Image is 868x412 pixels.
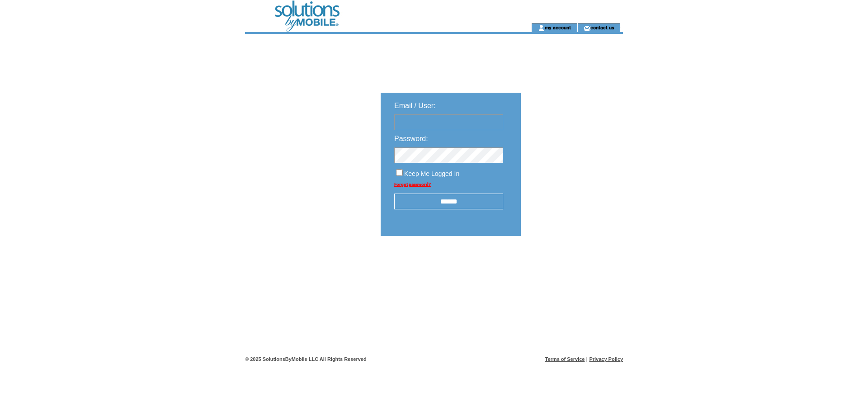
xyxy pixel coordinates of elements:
a: contact us [590,24,614,30]
span: Keep Me Logged In [404,170,459,177]
a: Privacy Policy [589,356,623,362]
a: Forgot password? [394,182,431,187]
span: Email / User: [394,102,436,109]
span: © 2025 SolutionsByMobile LLC All Rights Reserved [245,356,367,362]
img: transparent.png;jsessionid=985CAE04D70C8590F823E47FE67B0C65 [547,259,592,270]
img: account_icon.gif;jsessionid=985CAE04D70C8590F823E47FE67B0C65 [538,24,545,32]
span: Password: [394,135,428,142]
a: my account [545,24,571,30]
span: | [586,356,588,362]
a: Terms of Service [545,356,585,362]
img: contact_us_icon.gif;jsessionid=985CAE04D70C8590F823E47FE67B0C65 [584,24,590,32]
